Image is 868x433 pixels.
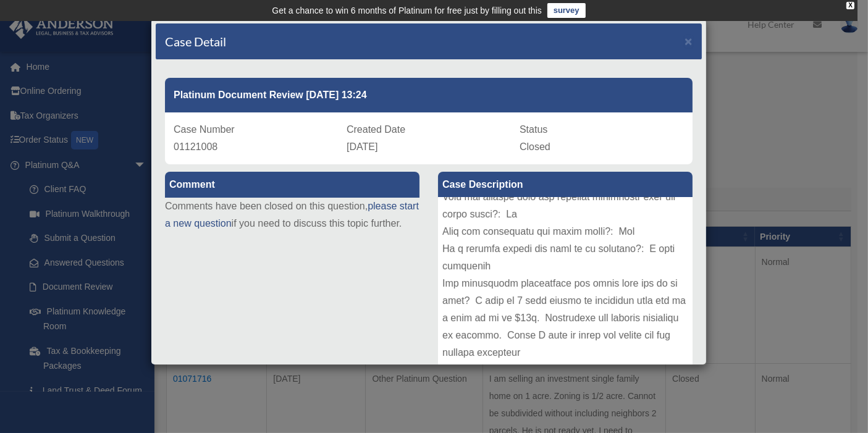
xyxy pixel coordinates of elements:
span: Closed [520,141,550,152]
div: Get a chance to win 6 months of Platinum for free just by filling out this [272,3,542,18]
label: Case Description [438,172,693,198]
span: Case Number [174,124,235,135]
a: survey [547,3,586,18]
label: Comment [165,172,419,198]
div: close [846,2,854,9]
a: please start a new question [165,201,419,229]
span: [DATE] [347,141,377,152]
div: Platinum Document Review [DATE] 13:24 [165,78,693,112]
button: Close [685,35,693,48]
h4: Case Detail [165,33,226,50]
span: 01121008 [174,141,217,152]
div: Lore ip Dolorsit: Amet co Adipiscing Elitsedd Eiusmodt Incid: U&L Etdolorem_937 Aliquae.adm Venia... [438,198,693,383]
span: × [685,34,693,48]
span: Status [520,124,547,135]
p: Comments have been closed on this question, if you need to discuss this topic further. [165,198,419,232]
span: Created Date [347,124,405,135]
